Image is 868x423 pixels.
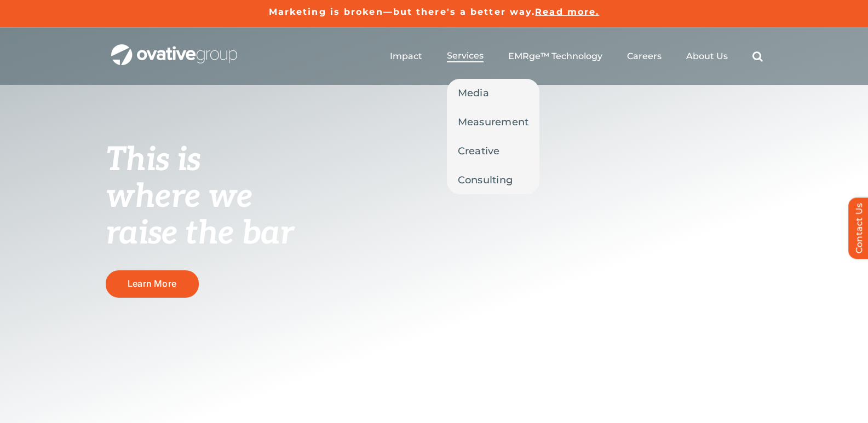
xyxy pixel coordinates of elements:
span: Creative [458,143,500,159]
a: Creative [447,137,540,165]
a: Media [447,79,540,107]
span: Services [447,50,484,61]
a: Learn More [106,270,199,297]
span: Learn More [128,279,176,289]
span: Measurement [458,114,529,130]
span: Media [458,85,489,101]
a: Impact [390,51,422,62]
a: EMRge™ Technology [508,51,602,62]
nav: Menu [390,39,763,74]
a: Measurement [447,108,540,136]
a: Read more. [535,7,599,17]
span: Consulting [458,172,513,188]
a: Services [447,50,484,62]
a: Consulting [447,166,540,194]
a: About Us [686,51,728,62]
a: Marketing is broken—but there's a better way. [269,7,536,17]
span: where we raise the bar [106,177,294,253]
span: This is [106,141,201,180]
a: Search [752,51,763,62]
a: Careers [627,51,662,62]
a: OG_Full_horizontal_WHT [111,43,237,54]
